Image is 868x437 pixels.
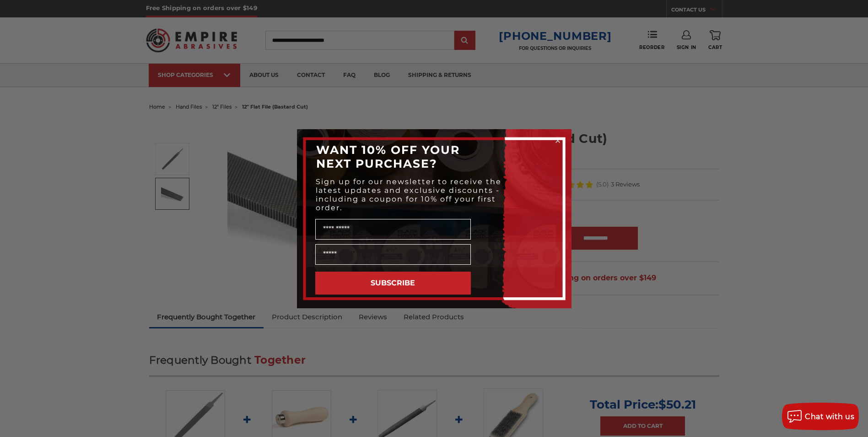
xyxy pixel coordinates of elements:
button: SUBSCRIBE [315,272,471,295]
button: Close dialog [553,136,562,145]
button: Chat with us [782,403,859,430]
span: WANT 10% OFF YOUR NEXT PURCHASE? [316,143,460,170]
span: Chat with us [805,412,854,421]
span: Sign up for our newsletter to receive the latest updates and exclusive discounts - including a co... [316,177,501,212]
input: Email [315,244,471,265]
